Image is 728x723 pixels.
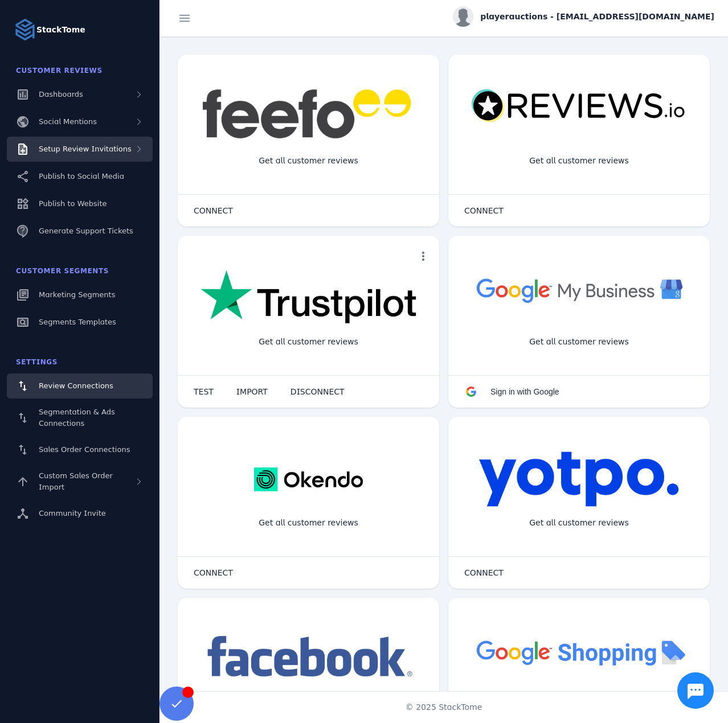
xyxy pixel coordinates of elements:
[250,508,367,538] div: Get all customer reviews
[39,290,115,299] span: Marketing Segments
[453,6,473,27] img: profile.jpg
[7,191,153,216] a: Publish to Website
[7,373,153,399] a: Review Connections
[478,451,680,508] img: yotpo.png
[254,451,363,508] img: okendo.webp
[16,67,103,75] span: Customer Reviews
[39,318,116,326] span: Segments Templates
[520,508,638,538] div: Get all customer reviews
[182,199,244,222] button: CONNECT
[194,207,233,215] span: CONNECT
[7,401,153,435] a: Segmentation & Ads Connections
[250,146,367,176] div: Get all customer reviews
[39,117,97,126] span: Social Mentions
[464,569,504,577] span: CONNECT
[194,388,214,396] span: TEST
[471,89,687,124] img: reviewsio.svg
[471,632,687,672] img: googleshopping.png
[453,561,515,584] button: CONNECT
[39,445,130,454] span: Sales Order Connections
[291,388,345,396] span: DISCONNECT
[14,18,36,41] img: Logo image
[7,501,153,526] a: Community Invite
[464,207,504,215] span: CONNECT
[453,380,571,403] button: Sign in with Google
[39,381,113,390] span: Review Connections
[236,388,268,396] span: IMPORT
[39,90,83,98] span: Dashboards
[36,24,85,36] strong: StackTome
[201,270,416,326] img: trustpilot.png
[16,358,58,366] span: Settings
[39,172,124,180] span: Publish to Social Media
[39,227,133,235] span: Generate Support Tickets
[7,310,153,335] a: Segments Templates
[7,282,153,307] a: Marketing Segments
[279,380,356,403] button: DISCONNECT
[520,327,638,357] div: Get all customer reviews
[7,219,153,244] a: Generate Support Tickets
[225,380,279,403] button: IMPORT
[490,387,559,396] span: Sign in with Google
[182,380,225,403] button: TEST
[201,632,416,683] img: facebook.png
[182,561,244,584] button: CONNECT
[39,145,132,153] span: Setup Review Invitations
[406,701,482,713] span: © 2025 StackTome
[39,408,115,428] span: Segmentation & Ads Connections
[471,270,687,310] img: googlebusiness.png
[7,164,153,189] a: Publish to Social Media
[16,267,109,275] span: Customer Segments
[453,6,714,27] button: playerauctions - [EMAIL_ADDRESS][DOMAIN_NAME]
[39,199,107,208] span: Publish to Website
[480,11,714,23] span: playerauctions - [EMAIL_ADDRESS][DOMAIN_NAME]
[39,471,113,491] span: Custom Sales Order Import
[520,146,638,176] div: Get all customer reviews
[412,245,435,268] button: more
[39,509,106,517] span: Community Invite
[194,569,233,577] span: CONNECT
[250,327,367,357] div: Get all customer reviews
[7,437,153,462] a: Sales Order Connections
[201,89,416,139] img: feefo.png
[512,689,646,719] div: Import Products from Google
[453,199,515,222] button: CONNECT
